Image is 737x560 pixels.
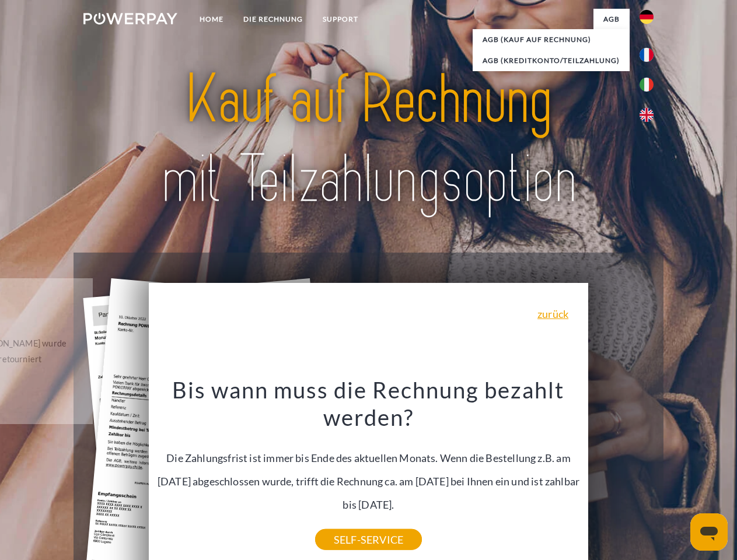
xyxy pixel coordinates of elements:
[315,529,422,550] a: SELF-SERVICE
[640,78,654,92] img: it
[537,309,568,319] a: zurück
[156,376,582,432] h3: Bis wann muss die Rechnung bezahlt werden?
[640,10,654,24] img: de
[690,513,728,551] iframe: Schaltfläche zum Öffnen des Messaging-Fensters
[156,376,582,540] div: Die Zahlungsfrist ist immer bis Ende des aktuellen Monats. Wenn die Bestellung z.B. am [DATE] abg...
[473,50,630,71] a: AGB (Kreditkonto/Teilzahlung)
[111,56,626,223] img: title-powerpay_de.svg
[593,9,630,30] a: agb
[640,108,654,122] img: en
[83,13,177,24] img: logo-powerpay-white.svg
[640,48,654,62] img: fr
[233,9,313,30] a: DIE RECHNUNG
[473,29,630,50] a: AGB (Kauf auf Rechnung)
[190,9,233,30] a: Home
[313,9,368,30] a: SUPPORT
